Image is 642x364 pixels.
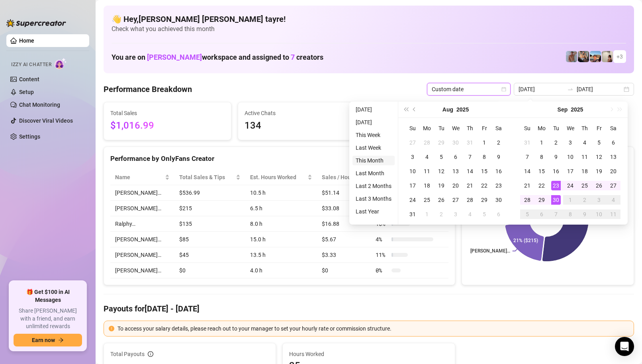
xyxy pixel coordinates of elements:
div: 4 [465,209,475,219]
td: 2025-08-01 [477,135,491,150]
span: 🎁 Get $100 in AI Messages [14,288,82,304]
td: 2025-09-13 [606,150,620,164]
td: $0 [317,263,371,278]
td: 2025-09-28 [520,193,534,207]
div: 31 [408,209,417,219]
td: 2025-09-04 [463,207,477,221]
div: 28 [422,138,432,147]
li: Last Week [352,143,395,153]
td: 2025-08-31 [405,207,420,221]
td: 2025-09-30 [549,193,563,207]
div: 1 [422,209,432,219]
td: 2025-09-26 [592,178,606,193]
span: 134 [245,118,359,133]
td: 2025-08-30 [491,193,506,207]
th: Tu [549,121,563,135]
a: Setup [19,89,34,95]
td: 2025-08-23 [491,178,506,193]
div: 4 [580,138,589,147]
div: 26 [594,181,604,190]
td: $135 [174,216,245,232]
td: 2025-09-15 [534,164,549,178]
div: 30 [451,138,460,147]
span: Total Sales & Tips [179,173,234,182]
td: 2025-09-29 [534,193,549,207]
div: 21 [465,181,475,190]
div: 5 [594,138,604,147]
td: 2025-08-16 [491,164,506,178]
td: 2025-08-07 [463,150,477,164]
td: 2025-09-20 [606,164,620,178]
div: 6 [609,138,618,147]
td: 2025-07-30 [448,135,463,150]
span: Izzy AI Chatter [11,61,51,68]
td: 2025-08-25 [420,193,434,207]
th: Total Sales & Tips [174,170,245,185]
span: arrow-right [58,337,64,343]
div: 27 [609,181,618,190]
div: 7 [551,209,561,219]
span: exclamation-circle [109,326,114,331]
td: 2025-08-21 [463,178,477,193]
td: 2025-09-01 [534,135,549,150]
td: 2025-08-13 [448,164,463,178]
td: 2025-09-06 [606,135,620,150]
td: 2025-08-05 [434,150,448,164]
h1: You are on workspace and assigned to creators [112,53,323,62]
img: Zach [590,51,601,62]
td: $45 [174,247,245,263]
td: 2025-07-29 [434,135,448,150]
td: 2025-08-26 [434,193,448,207]
a: Settings [19,133,40,140]
div: 26 [436,195,446,205]
td: 2025-09-08 [534,150,549,164]
div: 2 [551,138,561,147]
td: $5.67 [317,232,371,247]
td: 10.5 h [245,185,317,201]
span: Custom date [432,83,506,95]
span: swap-right [567,86,573,92]
td: 15.0 h [245,232,317,247]
td: 2025-08-18 [420,178,434,193]
td: 6.5 h [245,201,317,216]
th: Tu [434,121,448,135]
div: 2 [436,209,446,219]
div: 18 [580,166,589,176]
button: Earn nowarrow-right [14,334,82,346]
td: 2025-09-21 [520,178,534,193]
button: Previous month (PageUp) [410,102,419,117]
td: 2025-08-20 [448,178,463,193]
div: 3 [594,195,604,205]
button: Choose a year [571,102,583,117]
div: 11 [609,209,618,219]
h4: Payouts for [DATE] - [DATE] [104,303,634,314]
td: 2025-10-10 [592,207,606,221]
div: 5 [523,209,532,219]
li: [DATE] [352,117,395,127]
span: 0 % [376,266,388,275]
td: [PERSON_NAME]… [110,232,174,247]
td: 2025-09-25 [577,178,592,193]
div: 24 [566,181,575,190]
td: $215 [174,201,245,216]
div: 29 [537,195,546,205]
span: [PERSON_NAME] [147,53,202,61]
td: 2025-08-03 [405,150,420,164]
td: 2025-09-05 [477,207,491,221]
button: Last year (Control + left) [401,102,410,117]
td: 2025-08-14 [463,164,477,178]
span: Total Payouts [110,350,145,358]
span: + 3 [617,52,623,61]
td: [PERSON_NAME]… [110,201,174,216]
div: Est. Hours Worked [250,173,305,182]
input: End date [577,85,622,94]
span: Share [PERSON_NAME] with a friend, and earn unlimited rewards [14,307,82,331]
td: 2025-09-27 [606,178,620,193]
td: 2025-08-27 [448,193,463,207]
div: To access your salary details, please reach out to your manager to set your hourly rate or commis... [117,324,629,333]
div: 4 [609,195,618,205]
td: 2025-09-18 [577,164,592,178]
th: Sales / Hour [317,170,371,185]
span: Hours Worked [289,350,448,358]
div: 7 [465,152,475,162]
